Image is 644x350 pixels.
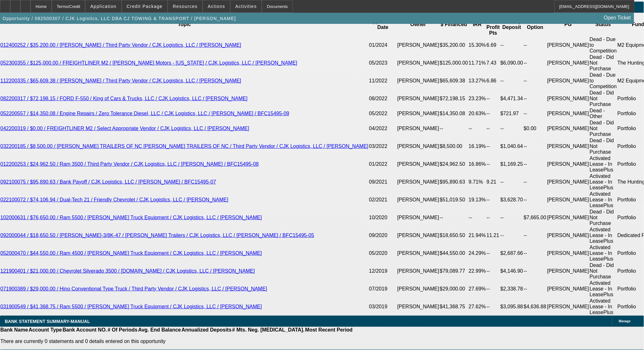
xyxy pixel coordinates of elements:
td: 9.71% [468,173,486,191]
td: 20.63% [468,108,486,120]
td: Activated Lease - In LeasePlus [589,173,617,191]
td: [PERSON_NAME] [547,72,590,90]
td: 05/2023 [369,54,397,72]
td: Activated Lease - In LeasePlus [589,280,617,298]
td: [PERSON_NAME] [397,108,440,120]
td: $7,665.00 [524,209,547,227]
th: IRR [468,13,486,36]
td: -- [486,155,500,173]
td: $1,169.25 [500,155,523,173]
button: Resources [168,0,202,12]
a: 042200319 / $0.00 / FREIGHTLINER M2 / Select Appropriate Vendor / CJK Logistics, LLC / [PERSON_NAME] [0,126,249,131]
td: $35,200.00 [439,36,468,54]
td: 03/2022 [369,137,397,155]
td: $79,089.77 [439,262,468,280]
td: [PERSON_NAME] [397,120,440,137]
td: [PERSON_NAME] [397,209,440,227]
td: 01/2022 [369,155,397,173]
td: -- [486,137,500,155]
td: [PERSON_NAME] [547,137,590,155]
td: -- [500,36,523,54]
td: Dead - Did Not Purchase [589,137,617,155]
td: -- [524,262,547,280]
td: 09/2021 [369,173,397,191]
td: -- [500,120,523,137]
a: 071900389 / $29,000.00 / Hino Conventional Type Truck / Third Party Vendor / CJK Logistics, LLC /... [0,286,267,291]
td: -- [500,209,523,227]
td: $125,000.00 [439,54,468,72]
th: Most Recent Period [305,327,353,333]
button: Activities [231,0,262,12]
th: Security Deposit [500,13,523,36]
span: BANK STATEMENT SUMMARY-MANUAL [5,319,90,324]
td: Dead - Did Not Purchase [589,120,617,137]
td: -- [486,244,500,262]
td: $3,628.70 [500,191,523,209]
td: [PERSON_NAME] [547,54,590,72]
th: One-off Profit Pts [486,13,500,36]
td: [PERSON_NAME] [547,280,590,298]
td: Dead - Did Not Purchase [589,209,617,227]
td: 15.30% [468,36,486,54]
td: [PERSON_NAME] [547,262,590,280]
td: -- [524,244,547,262]
td: -- [524,173,547,191]
td: [PERSON_NAME] [397,36,440,54]
td: $2,687.66 [500,244,523,262]
td: [PERSON_NAME] [397,90,440,108]
a: 102000631 / $76,650.00 / Ram 5500 / [PERSON_NAME] Truck Equipment / CJK Logistics, LLC / [PERSON_... [0,215,262,220]
td: -- [500,72,523,90]
td: 13.27% [468,72,486,90]
td: 27.62% [468,298,486,316]
td: -- [486,209,500,227]
td: Activated Lease - In LeasePlus [589,191,617,209]
a: 092000044 / $18,650.50 / [PERSON_NAME]-3/8K-47 / [PERSON_NAME] Trailers / CJK Logistics, LLC / [P... [0,233,314,238]
td: 03/2019 [369,298,397,316]
a: 012400252 / $35,200.00 / [PERSON_NAME] / Third Party Vendor / CJK Logistics, LLC / [PERSON_NAME] [0,42,241,48]
td: -- [486,90,500,108]
td: -- [486,108,500,120]
td: [PERSON_NAME] [397,298,440,316]
td: [PERSON_NAME] [397,227,440,244]
th: Purchase Option [524,13,547,36]
td: $18,650.50 [439,227,468,244]
td: -- [524,54,547,72]
td: 11/2022 [369,72,397,90]
span: Activities [235,4,257,9]
th: PG [547,13,590,36]
td: [PERSON_NAME] [547,155,590,173]
a: 121900401 / $21,000.00 / Chevrolet Silverado 3500 / [DOMAIN_NAME] / CJK Logistics, LLC / [PERSON_... [0,268,255,274]
td: 12/2019 [369,262,397,280]
td: -- [486,280,500,298]
td: Dead - Due to Competition [589,36,617,54]
td: $72,198.15 [439,90,468,108]
td: [PERSON_NAME] [547,108,590,120]
td: Dead - Due to Competition [589,72,617,90]
td: $4,636.88 [524,298,547,316]
td: -- [500,173,523,191]
span: Credit Package [127,4,163,9]
td: [PERSON_NAME] [397,262,440,280]
span: Resources [173,4,198,9]
td: $3,095.88 [500,298,523,316]
th: Annualized Deposits [181,327,232,333]
td: 27.69% [468,280,486,298]
td: -- [524,72,547,90]
td: 11.71% [468,54,486,72]
td: 7.43 [486,54,500,72]
td: -- [524,155,547,173]
th: # Mts. Neg. [MEDICAL_DATA]. [232,327,305,333]
td: 16.19% [468,137,486,155]
td: $721.97 [500,108,523,120]
a: 052000470 / $44,550.00 / Ram 4500 / [PERSON_NAME] Truck Equipment / CJK Logistics, LLC / [PERSON_... [0,250,262,256]
td: $2,338.78 [500,280,523,298]
td: 23.23% [468,90,486,108]
td: [PERSON_NAME] [547,173,590,191]
td: 04/2022 [369,120,397,137]
th: Account Type [28,327,62,333]
a: 032200185 / $8,500.00 / [PERSON_NAME] TRAILERS OF NC [PERSON_NAME] TRAILERS OF NC / Third Party V... [0,143,369,149]
td: 24.29% [468,244,486,262]
td: [PERSON_NAME] [547,227,590,244]
td: [PERSON_NAME] [397,244,440,262]
td: -- [524,137,547,155]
